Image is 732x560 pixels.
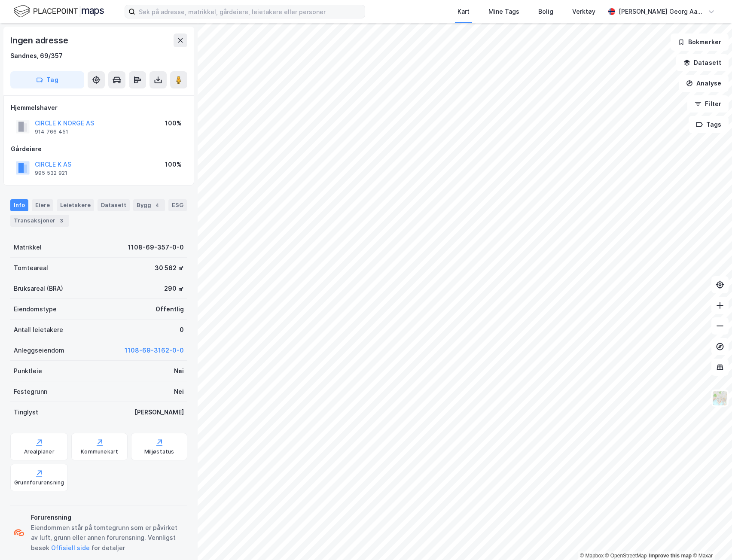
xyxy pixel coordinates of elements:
[14,242,42,253] div: Matrikkel
[24,448,55,455] div: Arealplaner
[174,366,184,376] div: Nei
[128,242,184,253] div: 1108-69-357-0-0
[14,366,42,376] div: Punktleie
[32,199,53,211] div: Eiere
[14,479,64,486] div: Grunnforurensning
[57,199,94,211] div: Leietakere
[689,519,732,560] iframe: Chat Widget
[712,390,728,406] img: Z
[31,523,184,554] div: Eiendommen står på tomtegrunn som er påvirket av luft, grunn eller annen forurensning. Vennligst ...
[11,103,187,113] div: Hjemmelshaver
[10,71,84,88] button: Tag
[174,387,184,397] div: Nei
[689,116,729,133] button: Tags
[164,283,184,294] div: 290 ㎡
[605,553,647,559] a: OpenStreetMap
[35,170,67,177] div: 995 532 921
[11,144,187,154] div: Gårdeiere
[155,263,184,273] div: 30 562 ㎡
[649,553,692,559] a: Improve this map
[580,553,604,559] a: Mapbox
[10,199,28,211] div: Info
[671,33,729,51] button: Bokmerker
[125,345,184,356] button: 1108-69-3162-0-0
[10,215,69,227] div: Transaksjoner
[14,4,104,19] img: logo.f888ab2527a4732fd821a326f86c7f29.svg
[619,6,705,17] div: [PERSON_NAME] Georg Aass [PERSON_NAME]
[14,407,38,417] div: Tinglyst
[144,448,174,455] div: Miljøstatus
[133,199,165,211] div: Bygg
[10,51,63,61] div: Sandnes, 69/357
[676,54,729,71] button: Datasett
[689,519,732,560] div: Kontrollprogram for chat
[165,118,182,128] div: 100%
[14,304,57,314] div: Eiendomstype
[687,95,729,113] button: Filter
[488,6,519,17] div: Mine Tags
[165,159,182,170] div: 100%
[14,325,63,335] div: Antall leietakere
[14,283,63,294] div: Bruksareal (BRA)
[180,325,184,335] div: 0
[14,263,48,273] div: Tomteareal
[457,6,470,17] div: Kart
[14,345,64,356] div: Anleggseiendom
[35,128,68,135] div: 914 766 451
[134,407,184,417] div: [PERSON_NAME]
[31,512,184,523] div: Forurensning
[135,5,365,18] input: Søk på adresse, matrikkel, gårdeiere, leietakere eller personer
[10,33,70,47] div: Ingen adresse
[538,6,553,17] div: Bolig
[14,387,47,397] div: Festegrunn
[57,216,66,225] div: 3
[153,201,162,210] div: 4
[81,448,118,455] div: Kommunekart
[679,75,729,92] button: Analyse
[98,199,130,211] div: Datasett
[156,304,184,314] div: Offentlig
[572,6,595,17] div: Verktøy
[168,199,187,211] div: ESG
